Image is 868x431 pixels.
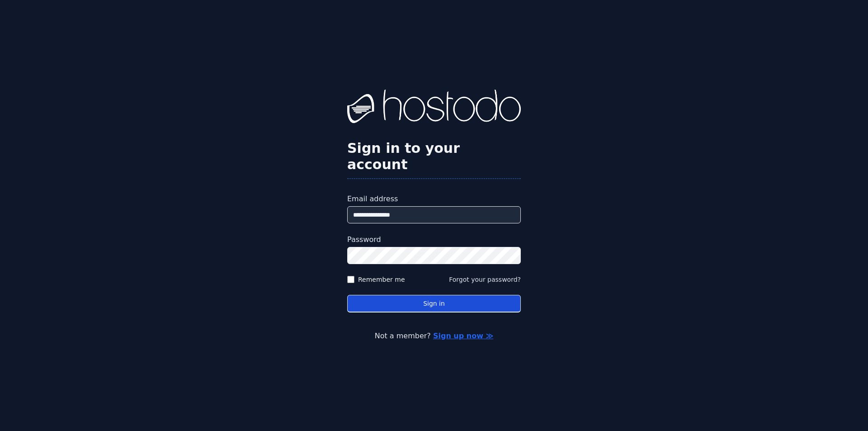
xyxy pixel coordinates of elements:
[347,140,521,173] h2: Sign in to your account
[358,275,405,284] label: Remember me
[347,90,521,126] img: Hostodo
[347,234,521,245] label: Password
[347,295,521,313] button: Sign in
[347,194,521,204] label: Email address
[433,332,493,340] a: Sign up now ≫
[449,275,521,284] button: Forgot your password?
[43,331,825,341] p: Not a member?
